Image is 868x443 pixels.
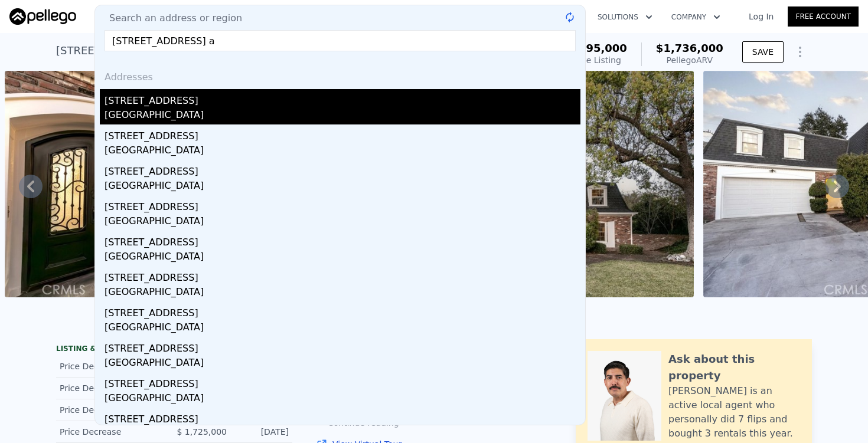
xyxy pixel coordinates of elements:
[656,42,723,54] span: $1,736,000
[236,426,289,438] div: [DATE]
[5,71,345,297] img: Sale: 166048257 Parcel: 45308252
[105,124,580,143] div: [STREET_ADDRESS]
[668,384,800,441] div: [PERSON_NAME] is an active local agent who personally did 7 flips and bought 3 rentals this year.
[656,54,723,66] div: Pellego ARV
[105,214,580,231] div: [GEOGRAPHIC_DATA]
[60,382,165,394] div: Price Decrease
[105,320,580,337] div: [GEOGRAPHIC_DATA]
[668,351,800,384] div: Ask about this property
[588,6,662,28] button: Solutions
[100,11,242,25] span: Search an address or region
[105,30,576,51] input: Enter an address, city, region, neighborhood or zip code
[105,285,580,301] div: [GEOGRAPHIC_DATA]
[788,6,859,27] a: Free Account
[735,11,788,22] a: Log In
[9,8,76,25] img: Pellego
[105,337,580,356] div: [STREET_ADDRESS]
[105,108,580,124] div: [GEOGRAPHIC_DATA]
[60,360,165,372] div: Price Decrease
[105,160,580,179] div: [STREET_ADDRESS]
[105,250,580,266] div: [GEOGRAPHIC_DATA]
[105,143,580,160] div: [GEOGRAPHIC_DATA]
[105,266,580,285] div: [STREET_ADDRESS]
[105,231,580,250] div: [STREET_ADDRESS]
[60,426,165,438] div: Price Decrease
[105,301,580,320] div: [STREET_ADDRESS]
[105,195,580,214] div: [STREET_ADDRESS]
[662,6,730,28] button: Company
[105,356,580,372] div: [GEOGRAPHIC_DATA]
[56,344,292,356] div: LISTING & SALE HISTORY
[60,404,165,416] div: Price Decrease
[105,89,580,108] div: [STREET_ADDRESS]
[566,55,621,65] span: Active Listing
[100,61,580,89] div: Addresses
[742,41,784,63] button: SAVE
[105,372,580,391] div: [STREET_ADDRESS]
[560,42,627,54] span: $1,595,000
[105,391,580,408] div: [GEOGRAPHIC_DATA]
[788,40,812,64] button: Show Options
[105,179,580,195] div: [GEOGRAPHIC_DATA]
[177,427,227,437] span: $ 1,725,000
[105,408,580,426] div: [STREET_ADDRESS]
[56,42,276,59] div: [STREET_ADDRESS] , Glendora , CA 91741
